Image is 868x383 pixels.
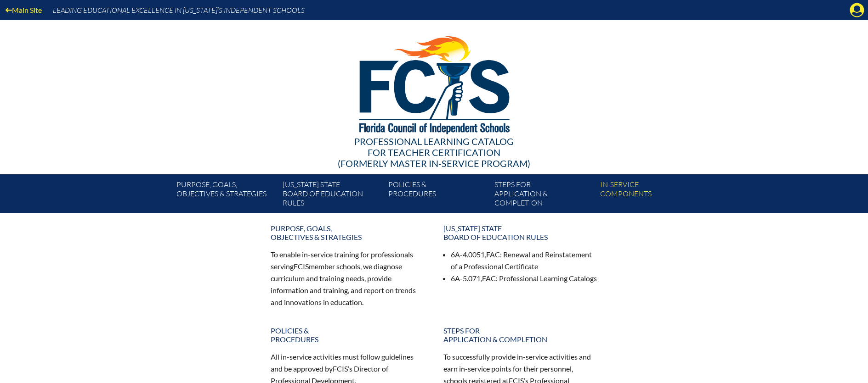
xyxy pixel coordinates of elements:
a: Policies &Procedures [385,178,490,213]
a: Steps forapplication & completion [491,178,596,213]
a: Purpose, goals,objectives & strategies [265,220,431,245]
li: 6A-5.071, : Professional Learning Catalogs [451,272,598,284]
p: To enable in-service training for professionals serving member schools, we diagnose curriculum an... [271,249,425,308]
li: 6A-4.0051, : Renewal and Reinstatement of a Professional Certificate [451,249,598,272]
a: [US_STATE] StateBoard of Education rules [438,220,603,245]
a: [US_STATE] StateBoard of Education rules [279,178,385,213]
span: FAC [486,250,500,259]
img: FCISlogo221.eps [339,20,529,145]
span: FAC [482,274,496,283]
svg: Manage account [850,3,864,17]
a: Policies &Procedures [265,322,431,347]
a: In-servicecomponents [596,178,702,213]
span: FCIS [294,262,309,271]
a: Purpose, goals,objectives & strategies [173,178,278,213]
a: Steps forapplication & completion [438,322,603,347]
span: for Teacher Certification [368,147,500,158]
span: FCIS [333,364,348,373]
div: Professional Learning Catalog (formerly Master In-service Program) [170,136,699,169]
a: Main Site [2,4,45,16]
